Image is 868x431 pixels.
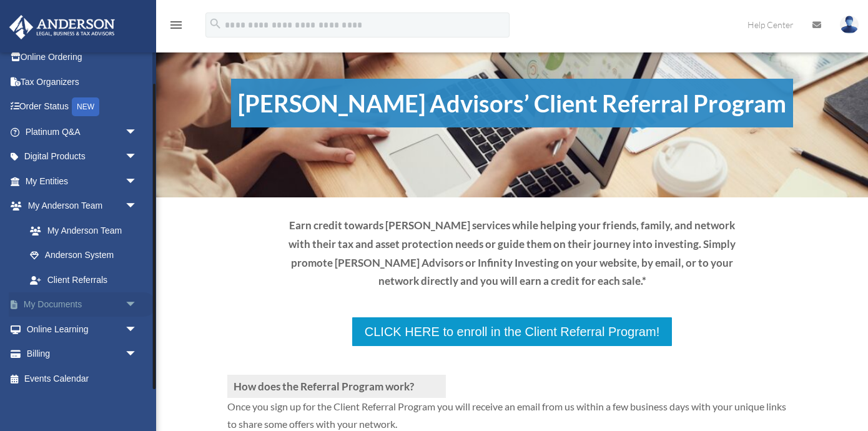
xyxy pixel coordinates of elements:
a: My Anderson Team [17,218,156,243]
a: Digital Productsarrow_drop_down [9,144,156,169]
span: arrow_drop_down [125,292,150,318]
h3: How does the Referral Program work? [227,375,446,398]
a: Anderson System [17,243,156,268]
a: Order StatusNEW [9,94,156,120]
span: arrow_drop_down [125,317,150,342]
a: Online Ordering [9,45,156,70]
span: arrow_drop_down [125,144,150,170]
a: menu [169,22,184,32]
a: Online Learningarrow_drop_down [9,317,156,342]
div: NEW [72,97,99,116]
img: User Pic [840,16,859,34]
a: Billingarrow_drop_down [9,342,156,367]
a: Tax Organizers [9,69,156,94]
i: menu [169,17,184,32]
span: arrow_drop_down [125,119,150,145]
a: My Entitiesarrow_drop_down [9,169,156,194]
a: My Anderson Teamarrow_drop_down [9,194,156,219]
i: search [209,17,222,31]
h1: [PERSON_NAME] Advisors’ Client Referral Program [231,79,793,127]
img: Anderson Advisors Platinum Portal [6,15,119,39]
a: Platinum Q&Aarrow_drop_down [9,119,156,144]
p: Earn credit towards [PERSON_NAME] services while helping your friends, family, and network with t... [284,216,740,290]
a: Client Referrals [17,267,150,292]
a: CLICK HERE to enroll in the Client Referral Program! [351,316,673,347]
a: Events Calendar [9,366,156,391]
span: arrow_drop_down [125,342,150,367]
span: arrow_drop_down [125,194,150,219]
span: arrow_drop_down [125,169,150,194]
a: My Documentsarrow_drop_down [9,292,156,317]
